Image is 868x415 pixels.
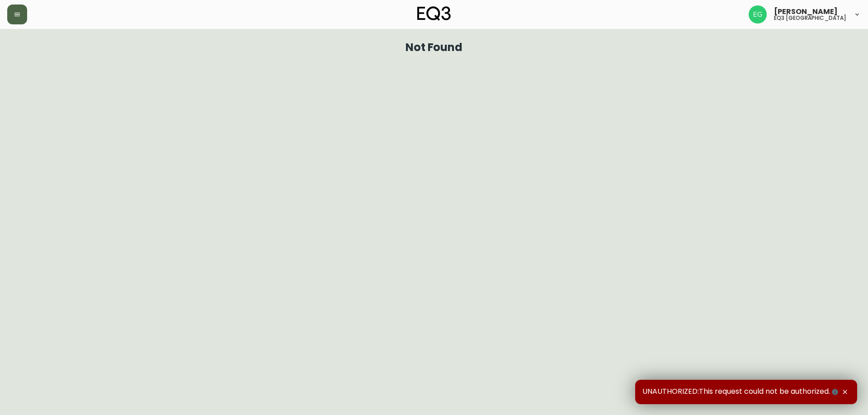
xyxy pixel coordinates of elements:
h5: eq3 [GEOGRAPHIC_DATA] [774,15,846,21]
h1: Not Found [406,43,463,51]
img: logo [417,6,451,21]
img: db11c1629862fe82d63d0774b1b54d2b [749,5,767,23]
span: UNAUTHORIZED:This request could not be authorized. [642,387,840,397]
span: [PERSON_NAME] [774,8,838,15]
